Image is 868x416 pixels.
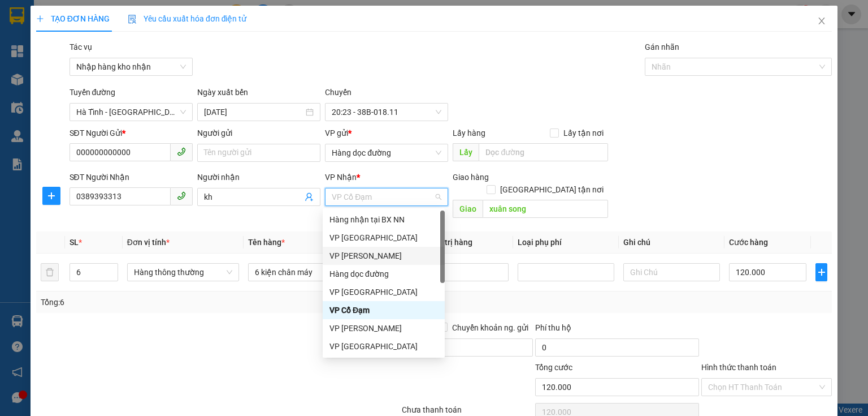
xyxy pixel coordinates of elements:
[323,301,445,319] div: VP Cổ Đạm
[76,58,186,75] span: Nhập hàng kho nhận
[177,147,186,156] span: phone
[431,238,472,247] span: Giá trị hàng
[128,15,137,24] img: icon
[197,86,320,103] div: Ngày xuất bến
[323,265,445,283] div: Hàng dọc đường
[329,322,438,334] div: VP [PERSON_NAME]
[70,42,92,52] label: Tác vụ
[42,187,60,205] button: plus
[332,104,441,121] span: 20:23 - 38B-018.11
[729,238,768,247] span: Cước hàng
[701,363,776,372] label: Hình thức thanh toán
[329,250,438,262] div: VP [PERSON_NAME]
[325,173,357,182] span: VP Nhận
[134,264,232,281] span: Hàng thông thường
[329,304,438,316] div: VP Cổ Đạm
[70,86,193,103] div: Tuyến đường
[535,321,699,338] div: Phí thu hộ
[483,200,608,218] input: Dọc đường
[329,268,438,280] div: Hàng dọc đường
[623,263,720,281] input: Ghi Chú
[329,340,438,353] div: VP [GEOGRAPHIC_DATA]
[128,14,247,23] span: Yêu cầu xuất hóa đơn điện tử
[76,104,186,121] span: Hà Tĩnh - Hà Nội
[36,15,44,23] span: plus
[329,231,438,244] div: VP [GEOGRAPHIC_DATA]
[323,319,445,337] div: VP Cương Gián
[70,127,193,139] div: SĐT Người Gửi
[448,321,533,334] span: Chuyển khoản ng. gửi
[815,263,827,281] button: plus
[535,363,572,372] span: Tổng cước
[817,16,826,25] span: close
[431,263,508,281] input: 0
[127,238,170,247] span: Đơn vị tính
[806,6,837,37] button: Close
[332,144,441,161] span: Hàng dọc đường
[41,296,336,308] div: Tổng: 6
[816,268,827,277] span: plus
[305,192,314,201] span: user-add
[70,238,79,247] span: SL
[323,337,445,355] div: VP Xuân Giang
[323,283,445,301] div: VP Hà Đông
[453,200,483,218] span: Giao
[325,127,448,139] div: VP gửi
[43,191,60,200] span: plus
[204,106,303,118] input: 14/09/2025
[329,213,438,226] div: Hàng nhận tại BX NN
[332,188,441,205] span: VP Cổ Đạm
[177,191,186,200] span: phone
[41,263,59,281] button: delete
[70,171,193,183] div: SĐT Người Nhận
[479,143,608,161] input: Dọc đường
[325,86,448,103] div: Chuyến
[513,231,619,254] th: Loại phụ phí
[453,173,489,182] span: Giao hàng
[36,14,110,23] span: TẠO ĐƠN HÀNG
[197,171,320,183] div: Người nhận
[197,127,320,139] div: Người gửi
[248,263,345,281] input: VD: Bàn, Ghế
[453,143,479,161] span: Lấy
[645,42,679,52] label: Gán nhãn
[323,211,445,229] div: Hàng nhận tại BX NN
[323,247,445,265] div: VP Hoàng Liệt
[248,238,285,247] span: Tên hàng
[559,127,608,139] span: Lấy tận nơi
[323,229,445,247] div: VP Mỹ Đình
[619,231,724,254] th: Ghi chú
[453,128,485,138] span: Lấy hàng
[496,183,608,196] span: [GEOGRAPHIC_DATA] tận nơi
[329,286,438,298] div: VP [GEOGRAPHIC_DATA]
